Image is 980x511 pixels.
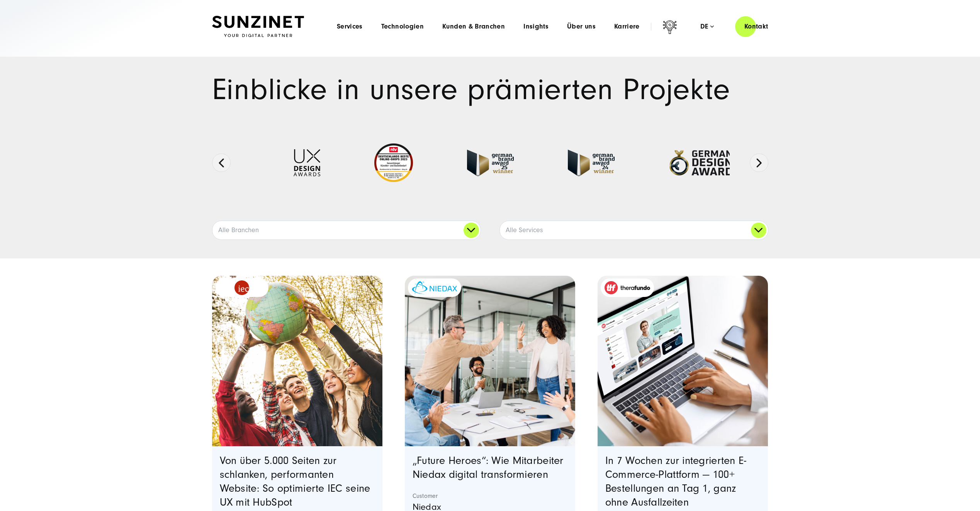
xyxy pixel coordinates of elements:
[337,23,363,30] a: Services
[442,23,505,30] a: Kunden & Branchen
[212,16,304,37] img: SUNZINET Full Service Digital Agentur
[523,23,549,30] a: Insights
[212,276,383,446] img: eine Gruppe von fünf verschiedenen jungen Menschen, die im Freien stehen und gemeinsam eine Weltk...
[374,143,413,182] img: Deutschlands beste Online Shops 2023 - boesner - Kunde - SUNZINET
[568,150,615,176] img: German-Brand-Award - fullservice digital agentur SUNZINET
[750,153,768,172] button: Next
[467,150,514,176] img: German Brand Award winner 2025 - Full Service Digital Agentur SUNZINET
[212,276,383,446] a: Featured image: eine Gruppe von fünf verschiedenen jungen Menschen, die im Freien stehen und geme...
[405,276,576,446] a: Featured image: eine Gruppe von Kollegen in einer modernen Büroumgebung, die einen Erfolg feiern....
[220,455,370,508] a: Von über 5.000 Seiten zur schlanken, performanten Website: So optimierte IEC seine UX mit HubSpot
[405,276,576,446] img: eine Gruppe von Kollegen in einer modernen Büroumgebung, die einen Erfolg feiern. Ein Mann gibt e...
[669,150,732,176] img: German-Design-Award - fullservice digital agentur SUNZINET
[413,492,568,500] strong: Customer
[294,149,320,176] img: UX-Design-Awards - fullservice digital agentur SUNZINET
[605,281,650,294] img: therafundo_10-2024_logo_2c
[700,23,714,30] div: de
[412,281,457,295] img: niedax-logo
[567,23,596,30] a: Über uns
[500,221,768,239] a: Alle Services
[212,153,231,172] button: Previous
[234,280,249,295] img: logo_IEC
[212,221,481,239] a: Alle Branchen
[381,23,424,30] a: Technologien
[598,276,768,446] a: Featured image: - Read full post: In 7 Wochen zur integrierten E-Commerce-Plattform | therafundo ...
[735,15,778,37] a: Kontakt
[413,455,564,481] a: „Future Heroes“: Wie Mitarbeiter Niedax digital transformieren
[212,75,768,105] h1: Einblicke in unsere prämierten Projekte
[614,23,640,30] a: Karriere
[605,455,747,508] a: In 7 Wochen zur integrierten E-Commerce-Plattform — 100+ Bestellungen an Tag 1, ganz ohne Ausfall...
